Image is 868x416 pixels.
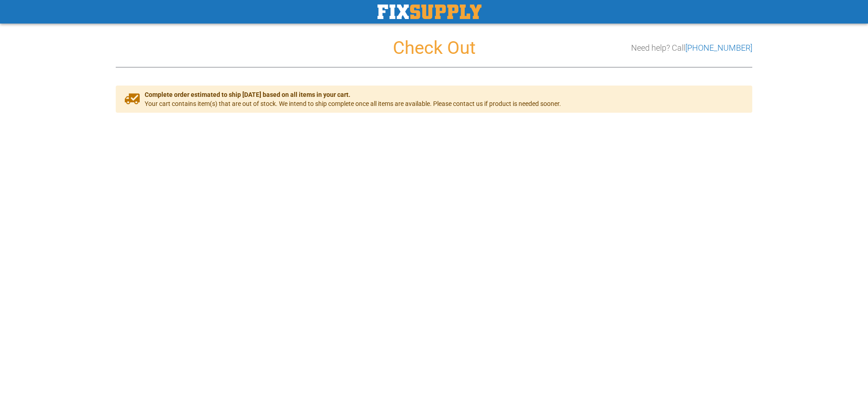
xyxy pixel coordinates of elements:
[685,43,752,53] a: [PHONE_NUMBER]
[116,38,752,58] h1: Check Out
[631,43,752,53] h3: Need help? Call
[377,5,481,19] a: store logo
[145,99,561,108] span: Your cart contains item(s) that are out of stock. We intend to ship complete once all items are a...
[377,5,481,19] img: Fix Industrial Supply
[145,90,561,99] span: Complete order estimated to ship [DATE] based on all items in your cart.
